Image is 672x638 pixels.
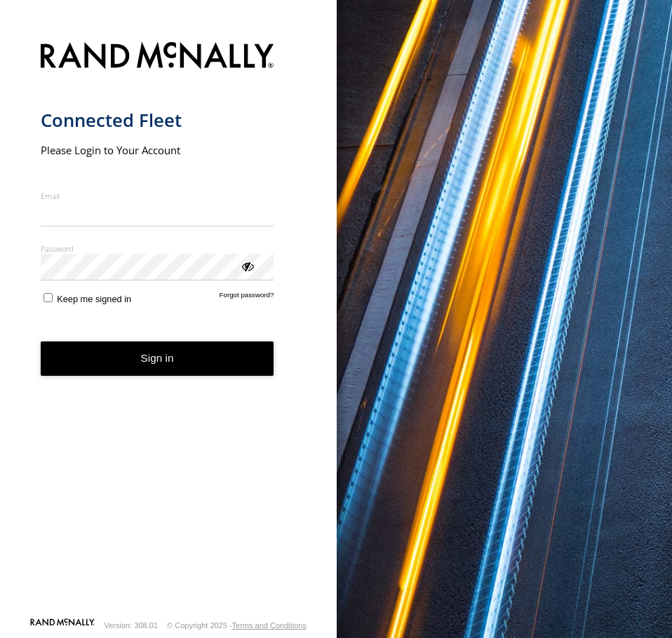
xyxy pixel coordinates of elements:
[105,621,158,630] div: Version: 308.01
[41,191,274,201] label: Email
[43,293,53,302] input: Keep me signed in
[41,34,297,617] form: main
[41,143,274,157] h2: Please Login to Your Account
[220,291,274,304] a: Forgot password?
[30,618,95,632] a: Visit our Website
[41,341,274,376] button: Sign in
[57,294,131,304] span: Keep me signed in
[232,621,307,630] a: Terms and Conditions
[41,243,274,254] label: Password
[240,259,254,273] div: ViewPassword
[41,39,274,75] img: Rand McNally
[167,621,307,630] div: © Copyright 2025 -
[41,109,274,132] h1: Connected Fleet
